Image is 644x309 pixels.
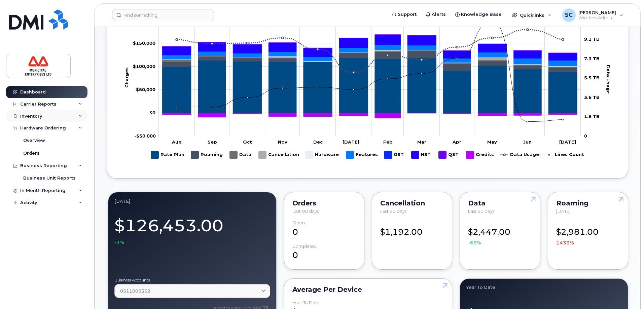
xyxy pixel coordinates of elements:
g: $0 [133,63,155,69]
tspan: Jun [523,139,532,144]
g: $0 [134,133,156,138]
span: Knowledge Base [461,11,502,18]
tspan: $150,000 [133,40,155,45]
g: Hardware [163,50,577,66]
span: Alerts [432,11,446,18]
div: July 2025 [114,198,270,204]
span: Last 90 days [380,208,406,214]
span: Last 90 days [468,208,494,214]
g: Features [163,45,577,66]
div: Year to Date [292,300,320,305]
span: Last 90 days [292,208,319,214]
tspan: [DATE] [343,139,359,144]
g: Data [230,148,252,161]
div: $2,447.00 [468,220,532,246]
g: Roaming [163,51,577,72]
tspan: Dec [313,139,323,144]
g: Roaming [191,148,223,161]
tspan: 1.8 TB [584,114,600,119]
tspan: -$50,000 [134,133,156,138]
div: Data [468,200,532,206]
span: 0511000362 [120,288,150,294]
tspan: Nov [278,139,287,144]
a: Alerts [421,8,451,21]
div: Average per Device [292,287,444,292]
span: [DATE] [556,208,571,214]
tspan: $0 [149,110,155,115]
g: Legend [151,148,584,161]
tspan: Apr [452,139,461,144]
a: 0511000362 [114,284,270,298]
input: Find something... [112,9,214,21]
div: 0 [292,220,356,238]
g: Hardware [306,148,339,161]
tspan: Sep [208,139,217,144]
g: Data Usage [501,148,539,161]
div: Roaming [556,200,620,206]
span: -3% [114,239,124,246]
div: 0 [292,244,356,261]
tspan: $100,000 [133,63,155,69]
tspan: 7.3 TB [584,55,600,61]
g: QST [163,35,577,53]
div: Year to Date [466,285,622,290]
a: Support [387,8,421,21]
g: HST [163,35,577,60]
g: Credits [466,148,494,161]
g: Cancellation [163,50,577,67]
tspan: Feb [383,139,393,144]
div: Quicklinks [507,8,556,22]
tspan: May [487,139,497,144]
tspan: 0 [584,133,587,138]
span: Support [398,11,417,18]
g: Cancellation [259,148,299,161]
g: Lines Count [545,148,584,161]
a: Knowledge Base [451,8,506,21]
div: $1,192.00 [380,220,444,238]
div: completed [292,244,317,249]
tspan: Data Usage [606,65,611,93]
span: Quicklinks [520,12,544,18]
label: Business Accounts [114,278,270,282]
tspan: 5.5 TB [584,75,600,80]
g: Features [346,148,378,161]
g: Rate Plan [151,148,184,161]
div: Orders [292,200,356,206]
tspan: Mar [417,139,426,144]
div: $2,981.00 [556,220,620,246]
g: HST [412,148,432,161]
tspan: 9.1 TB [584,36,600,42]
tspan: Charges [124,67,129,88]
tspan: 3.6 TB [584,94,600,100]
span: SC [565,11,573,19]
g: $0 [133,40,155,45]
div: Open [292,220,305,225]
span: -66% [468,239,481,246]
span: [PERSON_NAME] [578,10,616,15]
g: QST [439,148,460,161]
g: $0 [136,86,155,92]
div: Cancellation [380,200,444,206]
g: Rate Plan [163,58,577,113]
tspan: $50,000 [136,86,155,92]
tspan: [DATE] [559,139,576,144]
div: $126,453.00 [114,212,270,246]
g: GST [384,148,405,161]
tspan: Oct [243,139,252,144]
tspan: Aug [172,139,182,144]
span: Wireless Admin [578,15,616,21]
div: Saket Chandan [558,8,628,22]
g: Data [163,50,577,67]
span: 1433% [556,239,574,246]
